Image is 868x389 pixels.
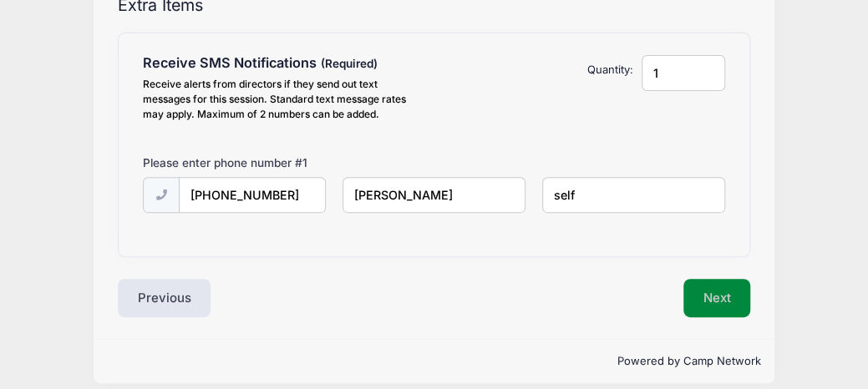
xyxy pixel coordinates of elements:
[343,177,525,213] input: Name
[683,279,751,317] button: Next
[143,154,307,171] label: Please enter phone number #
[642,55,725,91] input: Quantity
[143,77,426,122] div: Receive alerts from directors if they send out text messages for this session. Standard text mess...
[143,55,426,72] h4: Receive SMS Notifications
[179,177,326,213] input: (xxx) xxx-xxxx
[118,279,211,317] button: Previous
[107,353,761,370] p: Powered by Camp Network
[542,177,725,213] input: Relationship
[302,156,307,169] span: 1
